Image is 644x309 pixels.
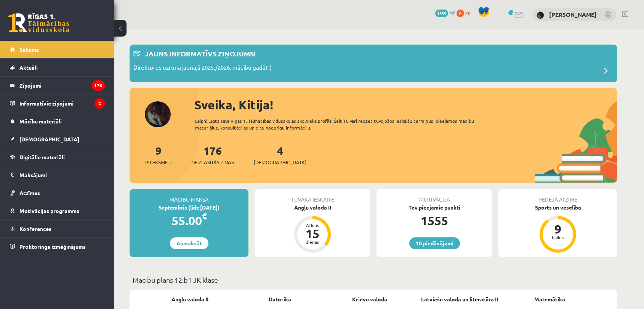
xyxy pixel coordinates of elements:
[457,10,464,17] span: 0
[352,295,387,303] a: Krievu valoda
[130,203,248,211] div: Septembris (līdz [DATE])
[498,189,617,203] div: Pēdējā atzīme
[255,189,370,203] div: Tuvākā ieskaite
[171,295,208,303] a: Angļu valoda II
[145,48,256,59] p: Jauns informatīvs ziņojums!
[194,96,617,114] div: Sveika, Kitija!
[254,159,306,166] span: [DEMOGRAPHIC_DATA]
[19,243,86,250] span: Proktoringa izmēģinājums
[91,80,105,91] i: 176
[19,94,105,112] legend: Informatīvie ziņojumi
[457,10,474,16] a: 0 xp
[301,227,324,240] div: 15
[498,203,617,211] div: Sports un veselība
[130,189,248,203] div: Mācību maksa
[19,189,40,196] span: Atzīmes
[133,275,614,285] p: Mācību plāns 12.b1 JK klase
[409,237,460,249] a: 10 piedāvājumi
[19,166,105,184] legend: Maksājumi
[546,223,569,235] div: 9
[10,94,105,112] a: Informatīvie ziņojumi2
[10,41,105,58] a: Sākums
[8,13,69,32] a: Rīgas 1. Tālmācības vidusskola
[195,117,488,131] div: Laipni lūgts savā Rīgas 1. Tālmācības vidusskolas skolnieka profilā. Šeit Tu vari redzēt tuvojošo...
[95,98,105,109] i: 2
[19,207,80,214] span: Motivācijas programma
[19,154,65,160] span: Digitālie materiāli
[19,225,51,232] span: Konferences
[10,59,105,76] a: Aktuāli
[19,64,38,71] span: Aktuāli
[255,203,370,254] a: Angļu valoda II Atlicis 15 dienas
[449,10,455,16] span: mP
[301,240,324,244] div: dienas
[435,10,448,17] span: 1555
[376,203,492,211] div: Tev pieejamie punkti
[254,144,306,166] a: 4[DEMOGRAPHIC_DATA]
[10,184,105,202] a: Atzīmes
[191,159,234,166] span: Neizlasītās ziņas
[133,48,614,78] a: Jauns informatīvs ziņojums! Direktores uzruna jaunajā 2025./2026. mācību gadā! :)
[421,295,498,303] a: Latviešu valoda un literatūra II
[255,203,370,211] div: Angļu valoda II
[10,220,105,237] a: Konferences
[19,46,39,53] span: Sākums
[19,118,62,125] span: Mācību materiāli
[549,11,597,18] a: [PERSON_NAME]
[269,295,291,303] a: Datorika
[10,202,105,219] a: Motivācijas programma
[19,77,105,94] legend: Ziņojumi
[10,148,105,166] a: Digitālie materiāli
[10,112,105,130] a: Mācību materiāli
[10,130,105,148] a: [DEMOGRAPHIC_DATA]
[133,63,272,74] p: Direktores uzruna jaunajā 2025./2026. mācību gadā! :)
[145,159,171,166] span: Priekšmeti
[10,238,105,255] a: Proktoringa izmēģinājums
[498,203,617,254] a: Sports un veselība 9 balles
[130,211,248,230] div: 55.00
[376,189,492,203] div: Motivācija
[145,144,171,166] a: 9Priekšmeti
[465,10,470,16] span: xp
[534,295,565,303] a: Matemātika
[537,11,544,19] img: Kitija Alfus
[19,136,79,142] span: [DEMOGRAPHIC_DATA]
[546,235,569,240] div: balles
[10,77,105,94] a: Ziņojumi176
[202,211,207,222] span: €
[301,223,324,227] div: Atlicis
[191,144,234,166] a: 176Neizlasītās ziņas
[435,10,455,16] a: 1555 mP
[376,211,492,230] div: 1555
[10,166,105,184] a: Maksājumi
[170,237,208,249] a: Apmaksāt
